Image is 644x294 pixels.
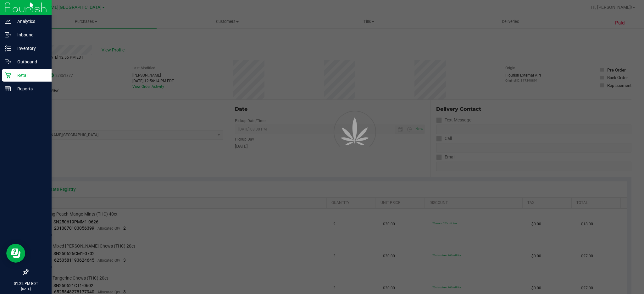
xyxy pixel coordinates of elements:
inline-svg: Inbound [5,32,11,38]
p: Outbound [11,58,49,66]
p: Reports [11,85,49,93]
p: Retail [11,72,49,79]
p: Inventory [11,45,49,52]
inline-svg: Reports [5,86,11,92]
p: Inbound [11,31,49,39]
p: 01:22 PM EDT [3,281,49,286]
p: [DATE] [3,286,49,291]
inline-svg: Analytics [5,18,11,24]
inline-svg: Outbound [5,59,11,65]
inline-svg: Retail [5,72,11,78]
iframe: Resource center [6,244,25,263]
inline-svg: Inventory [5,45,11,51]
p: Analytics [11,18,49,25]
